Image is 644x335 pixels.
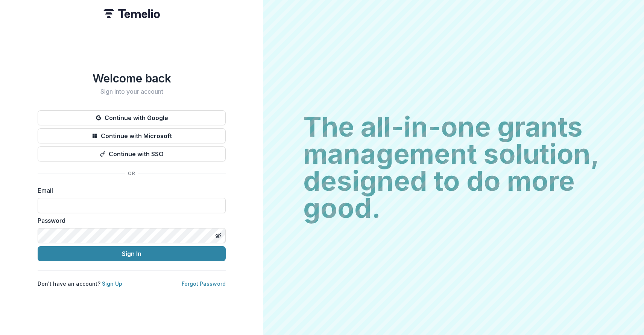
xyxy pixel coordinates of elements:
[38,88,226,95] h2: Sign into your account
[212,230,224,242] button: Toggle password visibility
[182,280,226,287] a: Forgot Password
[38,280,122,288] p: Don't have an account?
[38,72,226,85] h1: Welcome back
[38,186,221,195] label: Email
[38,146,226,161] button: Continue with SSO
[103,9,160,18] img: Temelio
[38,128,226,143] button: Continue with Microsoft
[102,280,122,287] a: Sign Up
[38,216,221,225] label: Password
[38,246,226,261] button: Sign In
[38,110,226,125] button: Continue with Google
